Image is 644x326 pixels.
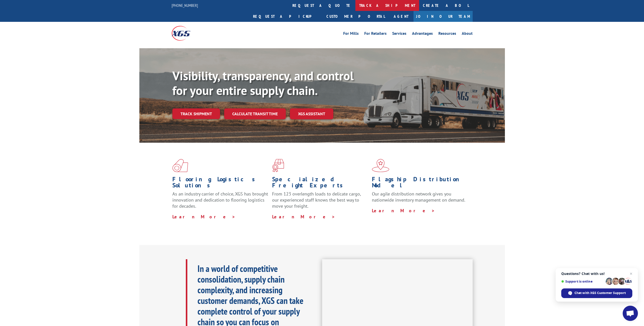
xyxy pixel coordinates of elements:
[172,191,268,209] span: As an industry carrier of choice, XGS has brought innovation and dedication to flooring logistics...
[172,68,354,98] b: Visibility, transparency, and control for your entire supply chain.
[414,11,473,22] a: Join Our Team
[574,291,626,295] span: Chat with XGS Customer Support
[412,31,433,37] a: Advantages
[172,176,268,191] h1: Flooring Logistics Solutions
[561,288,632,298] div: Chat with XGS Customer Support
[372,176,468,191] h1: Flagship Distribution Model
[462,31,473,37] a: About
[389,11,414,22] a: Agent
[172,3,198,8] a: [PHONE_NUMBER]
[561,272,632,276] span: Questions? Chat with us!
[224,108,286,119] a: Calculate transit time
[623,306,638,321] div: Open chat
[172,108,220,119] a: Track shipment
[372,159,389,172] img: xgs-icon-flagship-distribution-model-red
[392,31,406,37] a: Services
[438,31,456,37] a: Resources
[272,191,368,214] p: From 123 overlength loads to delicate cargo, our experienced staff knows the best way to move you...
[628,271,634,277] span: Close chat
[290,108,333,119] a: XGS ASSISTANT
[561,280,604,283] span: Support is online
[323,11,389,22] a: Customer Portal
[372,191,465,203] span: Our agile distribution network gives you nationwide inventory management on demand.
[364,31,387,37] a: For Retailers
[372,208,435,214] a: Learn More >
[172,214,236,220] a: Learn More >
[172,159,188,172] img: xgs-icon-total-supply-chain-intelligence-red
[343,31,359,37] a: For Mills
[272,159,284,172] img: xgs-icon-focused-on-flooring-red
[249,11,323,22] a: Request a pickup
[272,214,335,220] a: Learn More >
[272,176,368,191] h1: Specialized Freight Experts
